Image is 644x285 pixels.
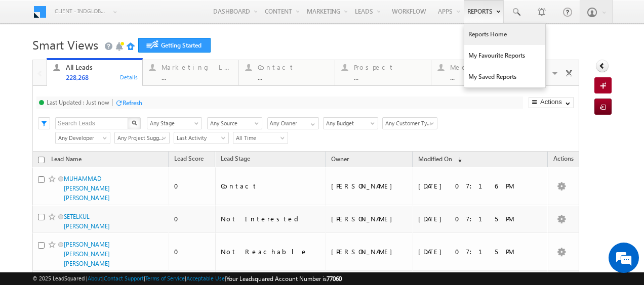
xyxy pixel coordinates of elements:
[47,58,143,86] a: All Leads228,268Details
[119,72,139,81] div: Details
[323,117,377,129] div: Budget Filter
[88,275,102,281] a: About
[267,117,319,129] input: Type to Search
[267,117,318,129] div: Owner Filter
[32,36,98,53] span: Smart Views
[207,117,262,129] a: Any Source
[464,66,545,87] a: My Saved Reports
[174,132,229,144] a: Last Activity
[331,214,408,223] div: [PERSON_NAME]
[123,99,142,107] div: Refresh
[174,181,210,191] div: 0
[450,63,521,71] div: Meeting
[464,45,545,66] a: My Favourite Reports
[383,119,434,128] span: Any Customer Type
[418,247,544,256] div: [DATE] 07:15 PM
[147,119,198,128] span: Any Stage
[162,73,232,81] div: ...
[305,118,318,128] a: Show All Items
[233,133,285,142] span: All Time
[114,131,169,144] div: Project Suggested Filter
[186,275,225,281] a: Acceptable Use
[382,117,436,129] div: Customer Type Filter
[64,241,110,267] a: [PERSON_NAME] [PERSON_NAME] [PERSON_NAME]
[114,132,170,144] a: Any Project Suggested
[56,133,107,142] span: Any Developer
[258,63,329,71] div: Contact
[55,131,109,144] div: Developer Filter
[47,99,109,106] div: Last Updated : Just now
[207,117,262,129] div: Lead Source Filter
[331,155,349,163] span: Owner
[226,275,342,282] span: Your Leadsquared Account Number is
[55,6,108,16] span: Client - indglobal1 (77060)
[66,63,137,71] div: All Leads
[216,153,255,166] a: Lead Stage
[55,117,129,129] input: Search Leads
[354,63,425,71] div: Prospect
[104,275,144,281] a: Contact Support
[354,73,425,81] div: ...
[221,214,321,223] div: Not Interested
[55,132,110,144] a: Any Developer
[331,247,408,256] div: [PERSON_NAME]
[174,214,210,223] div: 0
[418,155,452,163] span: Modified On
[64,175,110,202] a: MUHAMMAD [PERSON_NAME] [PERSON_NAME]
[324,119,375,128] span: Any Budget
[169,153,209,166] a: Lead Score
[233,132,288,144] a: All Time
[147,117,202,129] div: Lead Stage Filter
[335,60,431,85] a: Prospect...
[174,133,225,142] span: Last Activity
[258,73,329,81] div: ...
[162,63,232,71] div: Marketing Leads
[327,275,342,282] span: 77060
[450,73,521,81] div: ...
[221,181,321,191] div: Contact
[32,274,342,283] span: © 2025 LeadSquared | | | | |
[145,275,185,281] a: Terms of Service
[221,155,250,162] span: Lead Stage
[142,60,239,85] a: Marketing Leads...
[548,153,579,166] span: Actions
[454,156,462,164] span: (sorted descending)
[115,133,166,142] span: Any Project Suggested
[464,24,545,45] a: Reports Home
[174,155,204,162] span: Lead Score
[38,157,45,163] input: Check all records
[418,181,544,191] div: [DATE] 07:16 PM
[413,153,467,166] a: Modified On (sorted descending)
[323,117,378,129] a: Any Budget
[208,119,259,128] span: Any Source
[418,214,544,223] div: [DATE] 07:15 PM
[64,213,110,230] a: SETELKUL [PERSON_NAME]
[529,97,574,108] button: Actions
[147,117,202,129] a: Any Stage
[382,117,437,129] a: Any Customer Type
[221,247,321,256] div: Not Reachable
[331,181,408,191] div: [PERSON_NAME]
[66,73,137,81] div: 228,268
[431,60,528,85] a: Meeting...
[138,38,211,53] a: Getting Started
[132,120,137,125] img: Search
[46,154,87,167] a: Lead Name
[238,60,335,85] a: Contact...
[174,247,210,256] div: 0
